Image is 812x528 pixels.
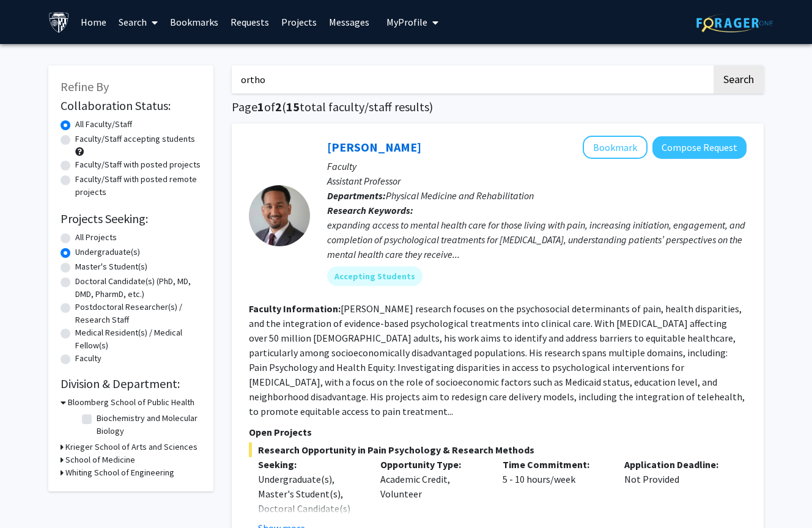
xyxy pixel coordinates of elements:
p: Time Commitment: [503,457,607,472]
h3: School of Medicine [65,453,135,466]
label: Master's Student(s) [75,260,147,273]
b: Departments: [327,189,386,202]
p: Opportunity Type: [380,457,484,472]
label: Postdoctoral Researcher(s) / Research Staff [75,301,201,326]
span: Refine By [61,79,109,94]
a: Home [75,1,113,43]
p: Faculty [327,159,747,174]
span: Research Opportunity in Pain Psychology & Research Methods [249,442,747,457]
a: Messages [323,1,375,43]
iframe: Chat [9,473,52,519]
label: Doctoral Candidate(s) (PhD, MD, DMD, PharmD, etc.) [75,275,201,301]
h2: Projects Seeking: [61,211,201,226]
span: 1 [257,99,264,114]
div: expanding access to mental health care for those living with pain, increasing initiation, engagem... [327,218,747,262]
img: ForagerOne Logo [696,13,773,32]
h1: Page of ( total faculty/staff results) [232,100,764,114]
img: Johns Hopkins University Logo [48,12,70,33]
h3: Bloomberg School of Public Health [68,396,194,409]
h3: Whiting School of Engineering [65,466,174,479]
span: 15 [286,99,300,114]
a: Projects [275,1,323,43]
label: Faculty/Staff accepting students [75,133,195,145]
button: Add Fenan Rassu to Bookmarks [583,136,648,159]
a: Search [113,1,164,43]
label: Faculty/Staff with posted remote projects [75,173,201,199]
p: Application Deadline: [624,457,728,472]
a: Bookmarks [164,1,224,43]
h3: Krieger School of Arts and Sciences [65,441,197,453]
span: Physical Medicine and Rehabilitation [386,189,534,202]
h2: Division & Department: [61,376,201,391]
button: Compose Request to Fenan Rassu [652,136,747,159]
span: My Profile [386,16,427,28]
input: Search Keywords [232,65,712,94]
p: Open Projects [249,425,747,439]
a: Requests [224,1,275,43]
label: Faculty [75,352,102,365]
mat-chip: Accepting Students [327,266,423,286]
span: 2 [275,99,282,114]
button: Search [714,65,764,94]
h2: Collaboration Status: [61,98,201,113]
label: All Faculty/Staff [75,118,132,131]
label: Undergraduate(s) [75,246,140,258]
b: Faculty Information: [249,302,341,315]
fg-read-more: [PERSON_NAME] research focuses on the psychosocial determinants of pain, health disparities, and ... [249,302,745,417]
b: Research Keywords: [327,204,413,216]
label: Medical Resident(s) / Medical Fellow(s) [75,326,201,352]
label: All Projects [75,231,117,244]
a: [PERSON_NAME] [327,139,421,155]
label: Biochemistry and Molecular Biology [97,412,198,438]
p: Seeking: [258,457,362,472]
label: Faculty/Staff with posted projects [75,158,201,171]
p: Assistant Professor [327,174,747,188]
